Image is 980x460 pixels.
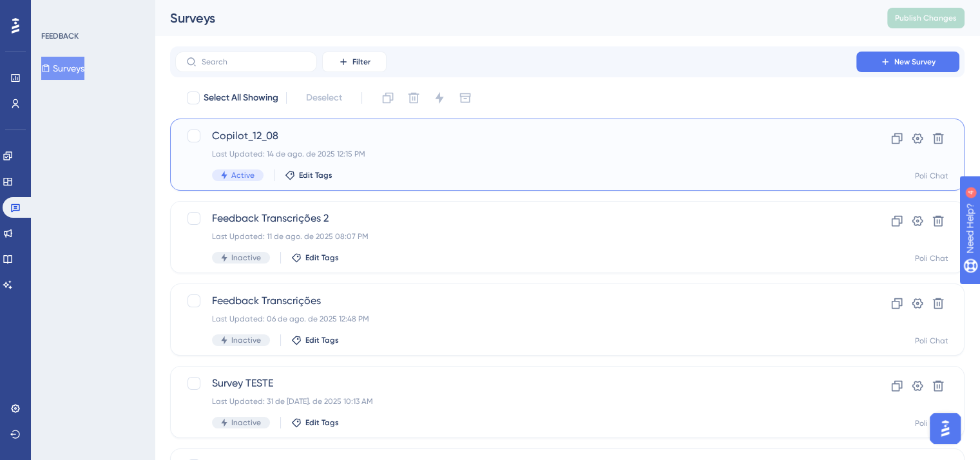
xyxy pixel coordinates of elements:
span: Feedback Transcrições 2 [212,211,820,226]
button: Edit Tags [285,170,332,180]
div: Last Updated: 14 de ago. de 2025 12:15 PM [212,149,820,159]
span: Edit Tags [305,417,339,428]
span: Inactive [231,253,261,263]
span: Deselect [306,90,342,106]
button: Surveys [41,57,84,80]
div: FEEDBACK [41,31,79,41]
span: Need Help? [30,3,81,19]
span: Filter [352,57,370,67]
span: Inactive [231,417,261,428]
span: Survey TESTE [212,376,820,391]
span: Feedback Transcrições [212,293,820,309]
input: Search [202,57,306,66]
div: Poli Chat [915,253,948,264]
div: 4 [90,6,93,17]
button: Filter [322,52,387,72]
button: New Survey [856,52,959,72]
span: Inactive [231,335,261,345]
span: Active [231,170,255,180]
span: Edit Tags [305,253,339,263]
span: Copilot_12_08 [212,128,820,144]
span: Select All Showing [204,90,278,106]
div: Poli Chat [915,171,948,181]
div: Last Updated: 31 de [DATE]. de 2025 10:13 AM [212,396,820,407]
span: Publish Changes [895,13,957,23]
button: Edit Tags [291,417,339,428]
button: Publish Changes [887,8,965,28]
button: Edit Tags [291,253,339,263]
span: New Survey [894,57,936,67]
div: Poli Chat [915,418,948,428]
button: Edit Tags [291,335,339,345]
span: Edit Tags [299,170,332,180]
iframe: UserGuiding AI Assistant Launcher [926,409,965,448]
span: Edit Tags [305,335,339,345]
div: Surveys [170,9,855,27]
div: Last Updated: 11 de ago. de 2025 08:07 PM [212,231,820,242]
div: Poli Chat [915,336,948,346]
button: Deselect [294,86,354,110]
div: Last Updated: 06 de ago. de 2025 12:48 PM [212,314,820,324]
